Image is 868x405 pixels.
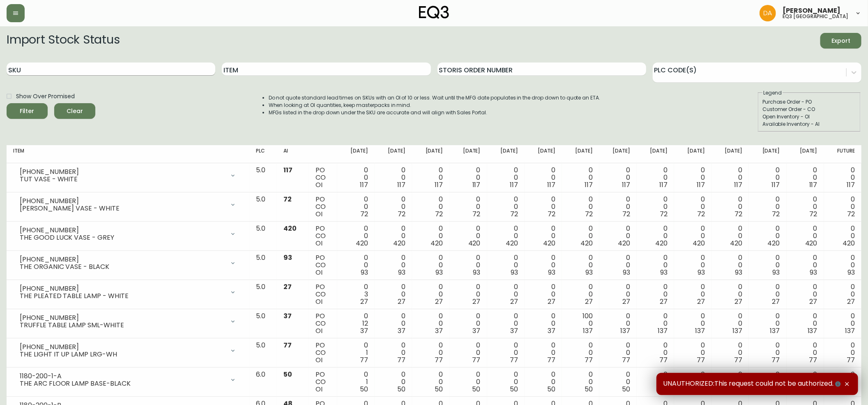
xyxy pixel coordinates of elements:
[793,196,817,218] div: 0 0
[283,282,292,292] span: 27
[531,196,555,218] div: 0 0
[735,209,743,219] span: 72
[506,238,518,248] span: 420
[510,326,518,336] span: 37
[249,280,277,309] td: 5.0
[681,342,705,364] div: 0 0
[770,326,780,336] span: 137
[810,268,817,277] span: 93
[831,283,855,305] div: 0 0
[847,268,855,277] span: 93
[543,238,555,248] span: 420
[456,342,480,364] div: 0 0
[718,196,742,218] div: 0 0
[762,89,783,97] legend: Legend
[697,297,705,306] span: 27
[606,283,630,305] div: 0 0
[734,355,743,365] span: 77
[249,251,277,280] td: 5.0
[847,355,855,365] span: 77
[531,371,555,393] div: 0 0
[344,254,368,276] div: 0 0
[547,180,555,190] span: 117
[13,312,243,331] div: [PHONE_NUMBER]TRUFFLE TABLE LAMP SML-WHITE
[473,297,481,306] span: 27
[697,180,705,190] span: 117
[623,268,630,277] span: 93
[735,297,743,306] span: 27
[755,196,780,218] div: 0 0
[845,326,855,336] span: 137
[618,238,630,248] span: 420
[344,312,368,335] div: 0 12
[16,92,75,101] span: Show Over Promised
[772,180,780,190] span: 117
[283,253,292,262] span: 93
[805,238,817,248] span: 420
[820,33,861,49] button: Export
[548,209,555,219] span: 72
[599,145,637,163] th: [DATE]
[755,254,780,276] div: 0 0
[344,342,368,364] div: 0 1
[660,209,668,219] span: 72
[315,209,322,219] span: OI
[473,326,481,336] span: 37
[20,256,225,263] div: [PHONE_NUMBER]
[283,311,292,321] span: 37
[381,196,405,218] div: 0 0
[20,234,225,241] div: THE GOOD LUCK VASE - GREY
[249,163,277,192] td: 5.0
[398,209,405,219] span: 72
[562,145,599,163] th: [DATE]
[510,209,518,219] span: 72
[580,238,593,248] span: 420
[277,145,309,163] th: AI
[843,238,855,248] span: 420
[393,238,405,248] span: 420
[398,268,405,277] span: 93
[20,263,225,271] div: THE ORGANIC VASE - BLACK
[269,109,601,116] li: MFGs listed in the drop down under the SKU are accurate and will align with Sales Portal.
[360,355,368,365] span: 77
[681,254,705,276] div: 0 0
[762,113,856,120] div: Open Inventory - OI
[20,343,225,351] div: [PHONE_NUMBER]
[472,180,481,190] span: 117
[344,371,368,393] div: 0 1
[531,254,555,276] div: 0 0
[20,168,225,176] div: [PHONE_NUMBER]
[606,196,630,218] div: 0 0
[531,312,555,335] div: 0 0
[735,268,743,277] span: 93
[620,326,630,336] span: 137
[718,342,742,364] div: 0 0
[419,167,443,189] div: 0 0
[622,355,630,365] span: 77
[494,167,518,189] div: 0 0
[13,371,243,389] div: 1180-200-1-ATHE ARC FLOOR LAMP BASE-BLACK
[585,209,593,219] span: 72
[20,373,225,380] div: 1180-200-1-A
[831,342,855,364] div: 0 0
[755,312,780,335] div: 0 0
[456,254,480,276] div: 0 0
[793,225,817,247] div: 0 0
[734,180,743,190] span: 117
[468,238,481,248] span: 420
[831,254,855,276] div: 0 0
[643,196,668,218] div: 0 0
[315,180,322,190] span: OI
[531,225,555,247] div: 0 0
[283,194,292,204] span: 72
[398,326,405,336] span: 37
[697,209,705,219] span: 72
[510,355,518,365] span: 77
[695,326,705,336] span: 137
[473,209,481,219] span: 72
[510,180,518,190] span: 117
[397,180,405,190] span: 117
[762,120,856,128] div: Available Inventory - AI
[660,297,668,306] span: 27
[360,180,368,190] span: 117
